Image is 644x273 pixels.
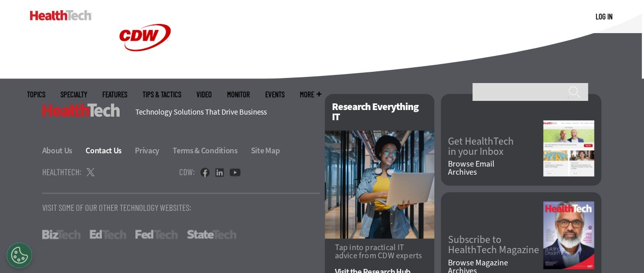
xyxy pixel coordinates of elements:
h4: HealthTech: [42,168,81,176]
button: Open Preferences [7,242,32,268]
a: Video [197,91,212,98]
a: FedTech [135,230,178,239]
a: StateTech [187,230,236,239]
h4: CDW: [179,168,195,176]
a: Log in [596,12,612,21]
img: Home [30,10,92,20]
a: Events [265,91,285,98]
span: More [300,91,321,98]
a: Site Map [251,145,280,156]
a: CDW [107,67,183,78]
p: Visit Some Of Our Other Technology Websites: [42,203,320,212]
div: Cookies Settings [7,242,32,268]
a: Privacy [135,145,171,156]
a: Tips & Tactics [143,91,181,98]
p: Tap into practical IT advice from CDW experts [335,243,424,260]
img: Fall 2025 Cover [543,201,594,269]
h4: Technology Solutions That Drive Business [135,108,312,116]
a: EdTech [90,230,126,239]
a: Contact Us [86,145,133,156]
img: newsletter screenshot [543,120,594,176]
span: Specialty [61,91,87,98]
a: Terms & Conditions [173,145,249,156]
h2: Research Everything IT [325,94,434,130]
a: Features [102,91,127,98]
a: Subscribe toHealthTech Magazine [448,235,543,255]
a: Browse EmailArchives [448,160,543,176]
a: BizTech [42,230,80,239]
a: About Us [42,145,85,156]
a: Get HealthTechin your Inbox [448,137,543,157]
span: Topics [27,91,45,98]
a: MonITor [227,91,250,98]
div: User menu [596,11,612,22]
